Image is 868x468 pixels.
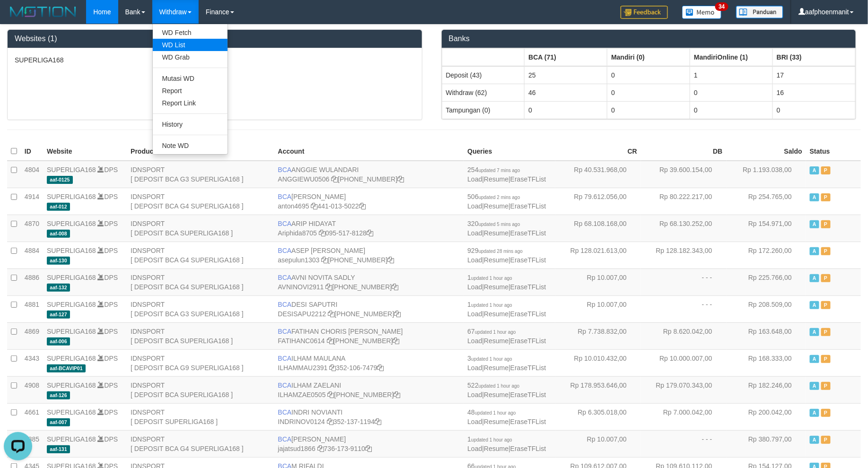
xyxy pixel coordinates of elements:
a: EraseTFList [510,337,546,345]
span: Paused [821,220,831,228]
th: DB [641,142,727,161]
a: Copy 4062280453 to clipboard [394,310,401,318]
span: 522 [467,381,519,389]
td: DPS [43,430,127,457]
span: Paused [821,436,831,444]
td: 0 [690,84,773,101]
a: Load [467,445,482,452]
span: Active [810,193,819,201]
td: 0 [607,101,690,119]
td: IDNSPORT [ DEPOSIT BCA G4 SUPERLIGA168 ] [127,242,274,269]
td: 0 [773,101,856,119]
td: DPS [43,403,127,430]
span: updated 1 hour ago [479,383,520,389]
th: Group: activate to sort column ascending [607,48,690,66]
td: ILHAM MAULANA 352-106-7479 [274,349,464,376]
span: Paused [821,247,831,255]
a: Copy 4062280135 to clipboard [392,283,398,291]
td: DPS [43,269,127,295]
a: Copy 3521371194 to clipboard [375,418,381,425]
a: Load [467,337,482,345]
a: anton4695 [278,202,309,210]
td: 4870 [21,215,43,242]
a: Copy 4410135022 to clipboard [359,202,366,210]
td: Rp 80.222.217,00 [641,188,727,215]
a: EraseTFList [510,229,546,237]
a: Resume [484,175,509,183]
span: | | [467,381,546,399]
a: Copy 4062213373 to clipboard [397,175,404,183]
span: 3 [467,355,512,362]
span: | | [467,193,546,210]
a: Copy ANGGIEWU0506 to clipboard [331,175,338,183]
a: EraseTFList [510,283,546,291]
span: BCA [278,193,291,200]
span: | | [467,435,546,452]
a: Load [467,283,482,291]
th: Group: activate to sort column ascending [773,48,856,66]
th: Group: activate to sort column ascending [690,48,773,66]
span: 48 [467,408,516,416]
a: Resume [484,445,509,452]
td: Rp 39.600.154,00 [641,161,727,188]
a: Load [467,418,482,425]
a: Copy 4062280631 to clipboard [394,391,401,399]
span: Paused [821,382,831,390]
span: Active [810,409,819,417]
span: | | [467,355,546,372]
a: Resume [484,337,509,345]
th: Saldo [727,142,806,161]
span: 1 [467,301,512,308]
a: SUPERLIGA168 [47,381,96,389]
a: FATIHANC0614 [278,337,324,345]
td: DPS [43,349,127,376]
td: DPS [43,242,127,269]
a: Copy FATIHANC0614 to clipboard [327,337,333,345]
a: History [153,118,228,130]
span: Active [810,166,819,174]
span: 929 [467,247,523,254]
span: updated 1 hour ago [471,303,512,308]
img: Button%20Memo.svg [682,6,722,19]
span: | | [467,247,546,264]
span: Paused [821,166,831,174]
a: Copy AVNINOVI2911 to clipboard [325,283,332,291]
span: 1 [467,435,512,443]
a: INDRINOV0124 [278,418,325,425]
a: Resume [484,364,509,372]
th: Account [274,142,464,161]
td: Rp 79.612.056,00 [555,188,641,215]
span: Active [810,247,819,255]
td: - - - [641,430,727,457]
a: Ariphida8705 [278,229,317,237]
a: EraseTFList [510,364,546,372]
td: 4869 [21,322,43,349]
a: Note WD [153,139,228,152]
span: updated 1 hour ago [471,276,512,281]
span: updated 1 hour ago [471,356,512,362]
p: SUPERLIGA168 [15,55,415,65]
a: Resume [484,229,509,237]
span: BCA [278,301,291,308]
span: | | [467,166,546,183]
td: Rp 179.070.343,00 [641,376,727,403]
td: Rp 7.000.042,00 [641,403,727,430]
a: Copy ILHAMMAU2391 to clipboard [329,364,336,372]
span: aaf-132 [47,284,70,292]
img: Feedback.jpg [621,6,668,19]
td: 0 [525,101,607,119]
a: WD Fetch [153,26,228,39]
span: | | [467,408,546,425]
span: BCA [278,220,291,227]
span: Paused [821,355,831,363]
td: IDNSPORT [ DEPOSIT BCA G4 SUPERLIGA168 ] [127,269,274,295]
a: SUPERLIGA168 [47,274,96,281]
td: INDRI NOVIANTI 352-137-1194 [274,403,464,430]
span: 34 [715,2,728,11]
td: ANGGIE WULANDARI [PHONE_NUMBER] [274,161,464,188]
span: BCA [278,381,291,389]
a: Load [467,310,482,318]
td: Rp 380.797,00 [727,430,806,457]
td: DPS [43,215,127,242]
a: Copy INDRINOV0124 to clipboard [327,418,333,425]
